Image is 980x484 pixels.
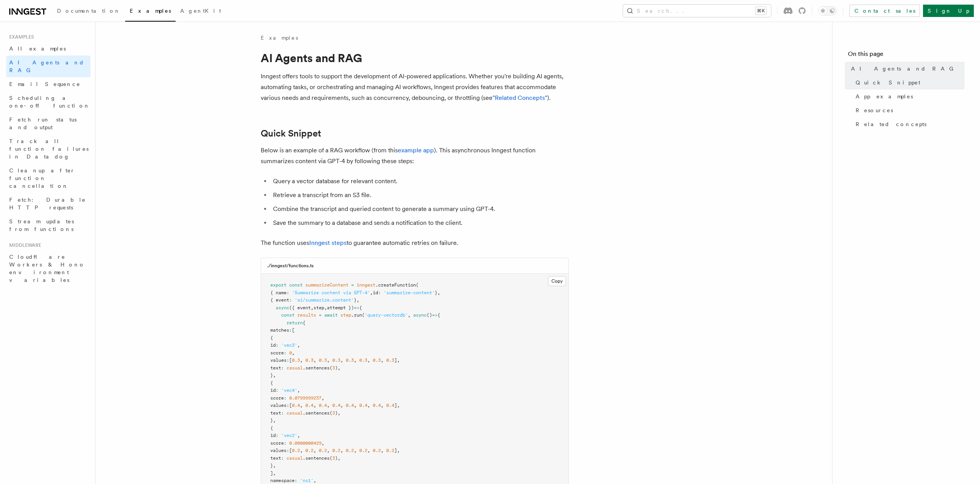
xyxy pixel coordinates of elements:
span: 0.3 [292,358,300,363]
span: Track all function failures in Datadog [9,138,89,160]
span: , [397,448,400,453]
span: ( [330,410,332,416]
span: matches [270,327,289,333]
span: All examples [9,46,66,52]
span: id [373,290,378,295]
span: , [338,455,340,461]
span: Fetch: Durable HTTP requests [9,197,86,211]
span: AI Agents and RAG [851,65,958,73]
a: Scheduling a one-off function [6,91,90,113]
span: values [270,403,286,408]
span: 'query-vectordb' [365,312,408,318]
span: const [281,312,295,318]
span: async [413,312,427,318]
span: , [324,305,327,310]
a: AI Agents and RAG [6,56,90,77]
span: step [340,312,351,318]
span: , [273,418,276,423]
span: : [284,350,286,356]
span: ( [362,312,365,318]
span: 0.4 [386,403,394,408]
span: Examples [130,8,171,14]
span: { [359,305,362,310]
span: () [427,312,432,318]
span: , [313,403,316,408]
span: 0 [289,350,292,356]
span: 0.4 [346,403,354,408]
span: { event [270,297,289,303]
a: example app [398,147,434,154]
span: async [276,305,289,310]
span: App examples [856,93,913,100]
span: 'vec3' [281,342,297,348]
span: Quick Snippet [856,79,920,86]
span: values [270,448,286,453]
span: , [300,448,303,453]
span: , [327,358,330,363]
span: , [357,297,359,303]
span: , [292,350,295,356]
span: { [437,312,440,318]
a: All examples [6,42,90,56]
span: 0.3 [373,358,381,363]
span: ) [335,455,338,461]
span: ) [335,365,338,371]
button: Copy [548,276,566,286]
a: AI Agents and RAG [848,62,965,76]
span: , [370,290,373,295]
span: , [297,433,300,438]
a: Cloudflare Workers & Hono environment variables [6,250,90,287]
a: Related concepts [853,117,965,131]
span: , [367,448,370,453]
span: 'ai/summarize.content' [295,297,354,303]
span: : [281,455,284,461]
span: 0.3 [332,358,340,363]
span: } [435,290,437,295]
span: : [284,395,286,401]
span: : [378,290,381,295]
span: 0.0800000429 [289,440,322,446]
span: [ [289,358,292,363]
span: , [381,403,384,408]
span: = [351,282,354,288]
span: Examples [6,34,34,40]
a: Quick Snippet [853,76,965,89]
span: namespace [270,478,295,483]
span: , [313,478,316,483]
span: , [300,403,303,408]
span: , [322,440,324,446]
span: , [367,403,370,408]
span: inngest [357,282,375,288]
span: 0.4 [319,403,327,408]
span: : [286,358,289,363]
li: Retrieve a transcript from an S3 file. [271,190,569,201]
span: 0.3 [305,358,313,363]
span: await [324,312,338,318]
span: ] [394,448,397,453]
a: Sign Up [923,5,974,17]
span: { [270,335,273,341]
span: 0.4 [305,403,313,408]
kbd: ⌘K [756,7,766,15]
span: : [284,440,286,446]
p: Below is an example of a RAG workflow (from this ). This asynchronous Inngest function summarizes... [261,145,569,167]
span: , [397,403,400,408]
span: [ [292,327,295,333]
span: 0.2 [332,448,340,453]
span: return [286,320,303,325]
span: : [286,290,289,295]
span: : [289,327,292,333]
span: , [340,358,343,363]
span: , [408,312,410,318]
span: : [276,388,278,393]
a: Examples [261,34,298,42]
span: casual [286,455,303,461]
span: , [327,403,330,408]
li: Combine the transcript and queried content to generate a summary using GPT-4. [271,204,569,214]
a: Resources [853,103,965,117]
span: } [270,373,273,378]
span: : [289,297,292,303]
span: casual [286,365,303,371]
a: Quick Snippet [261,128,321,139]
span: 3 [332,410,335,416]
